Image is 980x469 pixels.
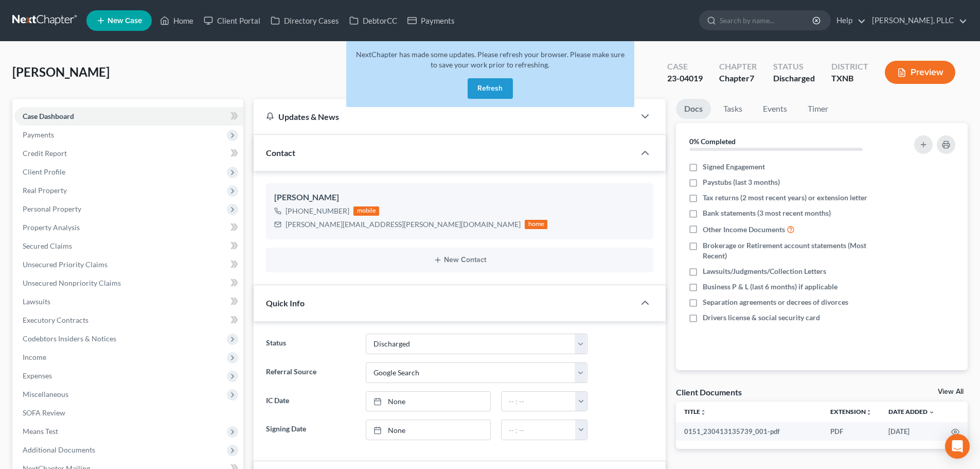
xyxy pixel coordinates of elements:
[755,99,795,119] a: Events
[703,162,765,172] span: Signed Engagement
[23,371,52,380] span: Expenses
[23,204,81,213] span: Personal Property
[23,186,67,195] span: Real Property
[23,223,80,232] span: Property Analysis
[885,61,955,84] button: Preview
[261,420,360,440] label: Signing Date
[831,11,866,30] a: Help
[261,362,360,383] label: Referral Source
[703,240,886,261] span: Brokerage or Retirement account statements (Most Recent)
[265,11,344,30] a: Directory Cases
[14,404,243,422] a: SOFA Review
[703,266,826,276] span: Lawsuits/Judgments/Collection Letters
[23,316,88,324] span: Executory Contracts
[23,279,121,287] span: Unsecured Nonpriority Claims
[14,274,243,292] a: Unsecured Nonpriority Claims
[261,334,360,354] label: Status
[822,422,880,441] td: PDF
[23,112,74,120] span: Case Dashboard
[14,107,243,126] a: Case Dashboard
[720,11,814,30] input: Search by name...
[266,148,295,158] span: Contact
[344,11,402,30] a: DebtorCC
[750,73,754,83] span: 7
[684,408,706,415] a: Titleunfold_more
[199,11,265,30] a: Client Portal
[719,73,757,84] div: Chapter
[12,64,110,79] span: [PERSON_NAME]
[366,392,490,411] a: None
[888,408,935,415] a: Date Added expand_more
[274,192,645,204] div: [PERSON_NAME]
[23,297,50,306] span: Lawsuits
[402,11,460,30] a: Payments
[703,224,785,235] span: Other Income Documents
[831,61,868,73] div: District
[23,241,72,250] span: Secured Claims
[14,144,243,163] a: Credit Report
[502,392,576,411] input: -- : --
[23,149,67,158] span: Credit Report
[945,434,970,459] div: Open Intercom Messenger
[703,282,838,292] span: Business P & L (last 6 months) if applicable
[773,73,815,84] div: Discharged
[831,73,868,84] div: TXNB
[676,387,742,397] div: Client Documents
[266,298,305,308] span: Quick Info
[703,312,820,323] span: Drivers license & social security card
[502,420,576,440] input: -- : --
[23,260,108,269] span: Unsecured Priority Claims
[14,218,243,237] a: Property Analysis
[667,61,703,73] div: Case
[676,99,711,119] a: Docs
[676,422,822,441] td: 0151_230413135739_001-pdf
[667,73,703,84] div: 23-04019
[286,219,521,230] div: [PERSON_NAME][EMAIL_ADDRESS][PERSON_NAME][DOMAIN_NAME]
[880,422,943,441] td: [DATE]
[866,409,872,415] i: unfold_more
[14,311,243,329] a: Executory Contracts
[703,208,831,218] span: Bank statements (3 most recent months)
[155,11,199,30] a: Home
[703,297,848,307] span: Separation agreements or decrees of divorces
[356,50,625,69] span: NextChapter has made some updates. Please refresh your browser. Please make sure to save your wor...
[286,206,349,216] div: [PHONE_NUMBER]
[773,61,815,73] div: Status
[719,61,757,73] div: Chapter
[108,17,142,25] span: New Case
[23,427,58,436] span: Means Test
[689,137,736,146] strong: 0% Completed
[799,99,836,119] a: Timer
[366,420,490,440] a: None
[929,409,935,415] i: expand_more
[274,256,645,264] button: New Contact
[468,78,513,99] button: Refresh
[14,255,243,274] a: Unsecured Priority Claims
[23,167,65,176] span: Client Profile
[23,130,54,139] span: Payments
[23,334,116,343] span: Codebtors Insiders & Notices
[700,409,706,415] i: unfold_more
[261,391,360,412] label: IC Date
[23,445,95,454] span: Additional Documents
[266,111,622,122] div: Updates & News
[14,237,243,255] a: Secured Claims
[353,206,379,216] div: mobile
[938,388,964,395] a: View All
[703,177,780,187] span: Paystubs (last 3 months)
[23,408,65,417] span: SOFA Review
[23,353,46,361] span: Income
[830,408,872,415] a: Extensionunfold_more
[23,390,68,398] span: Miscellaneous
[14,292,243,311] a: Lawsuits
[525,220,547,229] div: home
[703,193,867,203] span: Tax returns (2 most recent years) or extension letter
[867,11,967,30] a: [PERSON_NAME], PLLC
[715,99,751,119] a: Tasks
